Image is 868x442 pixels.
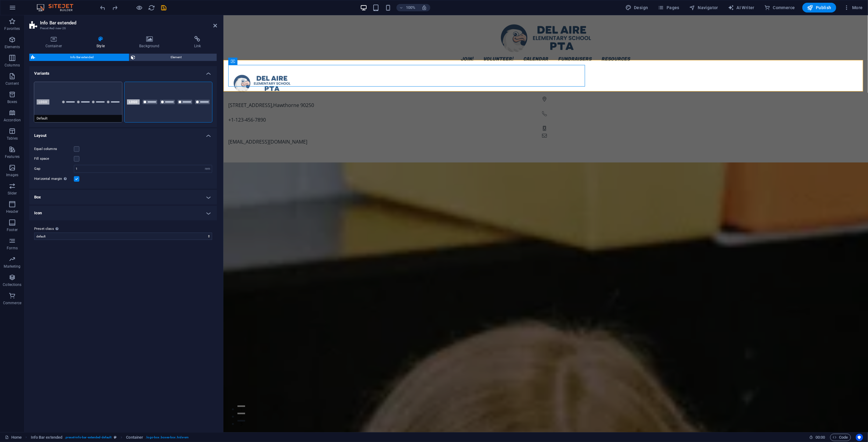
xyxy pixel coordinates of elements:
button: AI Writer [725,3,757,12]
p: Forms [7,246,18,251]
span: Hawthorne [50,87,76,93]
p: Commerce [3,301,21,305]
p: Content [5,81,19,86]
span: Click to select. Double-click to edit [31,434,63,441]
h4: Icon [29,206,217,220]
label: Gap [34,167,74,170]
button: Code [830,434,851,441]
h4: Link [178,36,217,49]
span: : [820,435,821,440]
p: Elements [5,45,20,49]
label: Horizontal margin [34,175,74,183]
p: Boxes [7,99,17,104]
p: Slider [8,191,17,196]
i: This element is a customizable preset [114,436,117,439]
span: Commerce [764,5,795,11]
button: 2 [14,397,22,399]
button: redo [111,4,119,11]
p: Columns [5,63,20,68]
button: save [160,4,168,11]
button: Click here to leave preview mode and continue editing [136,4,143,11]
button: 100% [396,4,418,11]
button: Default [34,82,122,122]
p: Header [6,209,18,214]
nav: breadcrumb [31,434,189,441]
span: 00 00 [816,434,825,441]
button: 3 [14,405,22,406]
span: Code [833,434,848,441]
span: Click to select. Double-click to edit [126,434,143,441]
div: Design (Ctrl+Alt+Y) [623,3,651,12]
button: 1 [14,390,22,392]
span: Info Bar extended [37,54,127,61]
h4: Layout [29,128,217,139]
p: , [5,86,640,94]
span: Element [137,54,215,61]
span: Navigator [689,5,718,11]
i: Redo: Variant changed: Equal columns (Ctrl+Y, ⌘+Y) [112,4,119,11]
span: Pages [658,5,679,11]
span: 90250 [77,87,91,93]
p: Collections [3,282,21,287]
h3: Preset #ed-new-26 [40,26,205,31]
h2: Info Bar extended [40,20,217,26]
span: AI Writer [728,5,754,11]
label: Preset class [34,225,212,233]
span: Design [625,5,648,11]
i: On resize automatically adjust zoom level to fit chosen device. [421,5,427,10]
h4: Style [81,36,123,49]
label: Equal columns [34,145,74,153]
p: Favorites [4,26,20,31]
h4: Variants [29,66,217,77]
button: Navigator [687,3,721,12]
button: reload [148,4,155,11]
button: Info Bar extended [29,54,129,61]
i: Reload page [148,4,155,11]
img: Editor Logo [35,4,81,11]
label: Fill space [34,155,74,162]
button: Commerce [762,3,797,12]
p: Footer [7,227,18,232]
span: . logo-box .boxes-box .hide-sm [146,434,189,441]
button: Design [623,3,651,12]
button: Pages [656,3,682,12]
span: More [844,5,863,11]
p: Marketing [4,264,20,269]
button: Usercentrics [856,434,863,441]
button: More [841,3,865,12]
h6: 100% [406,4,415,11]
span: Publish [807,5,831,11]
h4: Container [29,36,81,49]
button: Element [129,54,217,61]
h4: Box [29,190,217,205]
button: undo [99,4,107,11]
span: Default [34,115,122,122]
p: Images [6,173,19,177]
h6: Session time [809,434,825,441]
p: Accordion [4,118,21,123]
p: Features [5,154,20,159]
span: +1-123-456-7890 [5,101,42,108]
h4: Background [123,36,178,49]
a: [EMAIL_ADDRESS][DOMAIN_NAME] [5,123,84,130]
a: Click to cancel selection. Double-click to open Pages [5,434,22,441]
span: . preset-info-bar-extended-default [65,434,111,441]
button: Publish [802,3,836,12]
span: [STREET_ADDRESS] [5,87,49,93]
p: Tables [7,136,18,141]
i: Undo: Add element (Ctrl+Z) [99,4,107,11]
i: Save (Ctrl+S) [161,4,168,11]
